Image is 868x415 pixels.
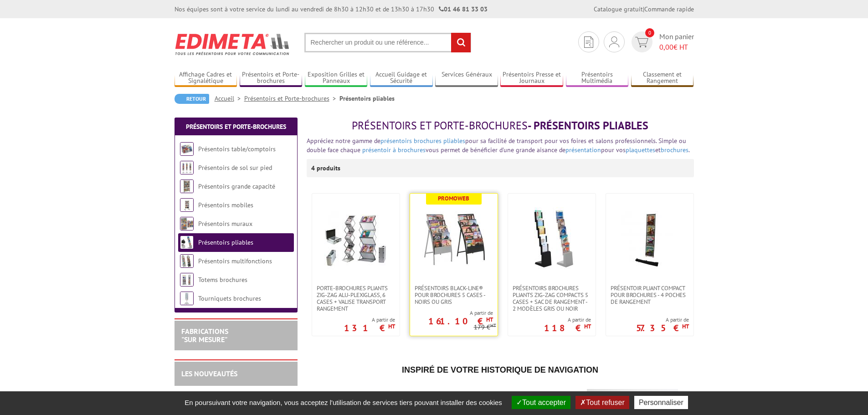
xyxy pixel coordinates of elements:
[305,71,368,86] a: Exposition Grilles et Panneaux
[370,71,433,86] a: Accueil Guidage et Sécurité
[544,316,591,323] span: A partir de
[636,325,689,331] p: 57.35 €
[500,71,563,86] a: Présentoirs Presse et Journaux
[410,309,493,317] span: A partir de
[198,145,276,153] a: Présentoirs table/comptoirs
[198,201,253,209] a: Présentoirs mobiles
[606,285,693,305] a: Présentoir pliant compact pour brochures - 4 poches de rangement
[594,5,694,14] div: |
[584,36,593,48] img: devis rapide
[388,323,395,330] sup: HT
[215,94,244,102] a: Accueil
[198,220,252,228] a: Présentoirs muraux
[339,94,395,103] li: Présentoirs pliables
[175,5,488,14] div: Nos équipes sont à votre service du lundi au vendredi de 8h30 à 12h30 et de 13h30 à 17h30
[415,285,493,305] span: Présentoirs Black-Line® pour brochures 5 Cases - Noirs ou Gris
[240,71,303,86] a: Présentoirs et Porte-brochures
[629,31,694,52] a: devis rapide 0 Mon panier 0,00€ HT
[324,207,388,271] img: Porte-Brochures pliants ZIG-ZAG Alu-Plexiglass, 6 cases + valise transport rangement
[659,31,694,52] span: Mon panier
[344,316,395,323] span: A partir de
[520,207,584,271] img: Présentoirs brochures pliants Zig-Zag compacts 5 cases + sac de rangement - 2 Modèles Gris ou Noir
[198,276,247,284] a: Totems brochures
[312,285,400,312] a: Porte-Brochures pliants ZIG-ZAG Alu-Plexiglass, 6 cases + valise transport rangement
[439,5,488,13] strong: 01 46 81 33 03
[618,207,682,271] img: Présentoir pliant compact pour brochures - 4 poches de rangement
[513,285,591,312] span: Présentoirs brochures pliants Zig-Zag compacts 5 cases + sac de rangement - 2 Modèles Gris ou Noir
[609,36,619,47] img: devis rapide
[380,137,465,145] a: présentoirs brochures pliables
[410,285,498,305] a: Présentoirs Black-Line® pour brochures 5 Cases - Noirs ou Gris
[198,257,272,265] a: Présentoirs multifonctions
[198,164,272,172] a: Présentoirs de sol sur pied
[198,182,275,190] a: Présentoirs grande capacité
[428,318,493,324] p: 161.10 €
[645,28,654,37] span: 0
[180,217,194,231] img: Présentoirs muraux
[435,71,498,86] a: Services Généraux
[486,316,493,323] sup: HT
[180,198,194,212] img: Présentoirs mobiles
[474,324,496,331] p: 179 €
[344,325,395,331] p: 131 €
[659,42,673,51] span: 0,00
[186,123,286,131] a: Présentoirs et Porte-brochures
[175,71,237,86] a: Affichage Cadres et Signalétique
[659,42,694,52] span: € HT
[682,323,689,330] sup: HT
[635,37,648,47] img: devis rapide
[575,396,629,409] button: Tout refuser
[594,5,643,13] a: Catalogue gratuit
[352,118,528,133] span: Présentoirs et Porte-brochures
[180,399,507,406] span: En poursuivant votre navigation, vous acceptez l'utilisation de services tiers pouvant installer ...
[304,33,471,52] input: Rechercher un produit ou une référence...
[422,207,486,271] img: Présentoirs Black-Line® pour brochures 5 Cases - Noirs ou Gris
[544,325,591,331] p: 118 €
[307,137,690,154] font: Appréciez notre gamme de pour sa facilité de transport pour vos foires et salons professionnels. ...
[181,369,237,378] a: LES NOUVEAUTÉS
[512,396,570,409] button: Tout accepter
[584,323,591,330] sup: HT
[198,294,261,302] a: Tourniquets brochures
[311,159,345,177] p: 4 produits
[180,292,194,305] img: Tourniquets brochures
[244,94,339,102] a: Présentoirs et Porte-brochures
[631,71,694,86] a: Classement et Rangement
[636,316,689,323] span: A partir de
[175,94,209,104] a: Retour
[175,27,291,61] img: Edimeta
[566,71,629,86] a: Présentoirs Multimédia
[508,285,596,312] a: Présentoirs brochures pliants Zig-Zag compacts 5 cases + sac de rangement - 2 Modèles Gris ou Noir
[307,120,694,132] h1: - Présentoirs pliables
[180,161,194,174] img: Présentoirs de sol sur pied
[180,273,194,287] img: Totems brochures
[317,285,395,312] span: Porte-Brochures pliants ZIG-ZAG Alu-Plexiglass, 6 cases + valise transport rangement
[644,5,694,13] a: Commande rapide
[490,322,496,328] sup: HT
[634,396,688,409] button: Personnaliser (fenêtre modale)
[180,142,194,156] img: Présentoirs table/comptoirs
[362,146,426,154] a: présentoir à brochures
[565,146,601,154] a: présentation
[198,238,253,246] a: Présentoirs pliables
[626,146,655,154] a: plaquettes
[611,285,689,305] span: Présentoir pliant compact pour brochures - 4 poches de rangement
[180,254,194,268] img: Présentoirs multifonctions
[180,236,194,249] img: Présentoirs pliables
[451,33,471,52] input: rechercher
[661,146,688,154] a: brochures
[180,179,194,193] img: Présentoirs grande capacité
[402,365,598,374] span: Inspiré de votre historique de navigation
[181,327,228,344] a: FABRICATIONS"Sur Mesure"
[438,195,469,202] b: Promoweb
